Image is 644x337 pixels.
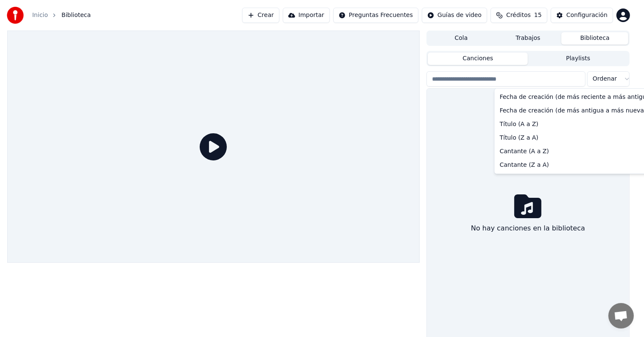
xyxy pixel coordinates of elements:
span: Cantante (A a Z) [500,147,549,156]
span: Cantante (Z a A) [500,161,549,169]
span: Título (Z a A) [500,134,538,142]
span: Título (A a Z) [500,120,538,129]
